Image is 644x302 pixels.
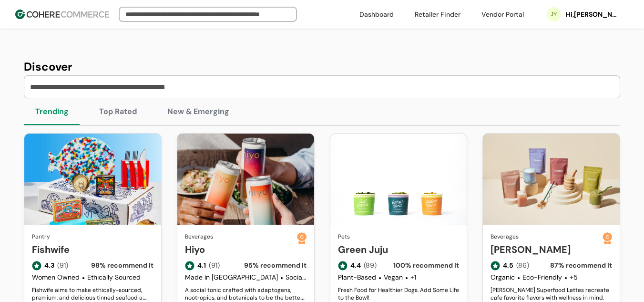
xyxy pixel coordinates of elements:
button: Trending [24,98,80,125]
button: New & Emerging [156,98,241,125]
button: Hi,[PERSON_NAME] [565,10,619,20]
a: Fishwife [32,242,153,257]
img: Cohere Logo [15,10,109,19]
button: Top Rated [88,98,148,125]
a: Green Juju [338,242,460,257]
a: Hiyo [185,242,297,257]
h1: Discover [24,58,620,75]
a: [PERSON_NAME] [491,242,603,257]
div: Hi, [PERSON_NAME] [565,10,617,20]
